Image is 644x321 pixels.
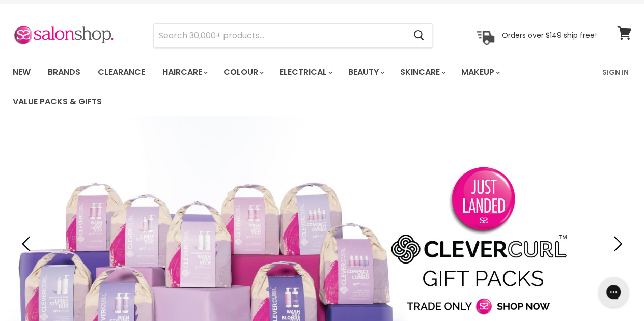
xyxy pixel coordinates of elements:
[18,234,38,254] button: Previous
[502,31,597,40] p: Orders over $149 ship free!
[40,62,88,83] a: Brands
[155,62,214,83] a: Haircare
[393,62,452,83] a: Skincare
[5,62,38,83] a: New
[153,23,433,48] form: Product
[272,62,339,83] a: Electrical
[90,62,153,83] a: Clearance
[405,24,432,47] button: Search
[5,57,596,116] ul: Main menu
[341,62,390,83] a: Beauty
[154,24,405,47] input: Search
[593,273,634,311] iframe: Gorgias live chat messenger
[5,91,109,112] a: Value Packs & Gifts
[596,62,635,83] a: Sign In
[216,62,270,83] a: Colour
[454,62,506,83] a: Makeup
[606,234,626,254] button: Next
